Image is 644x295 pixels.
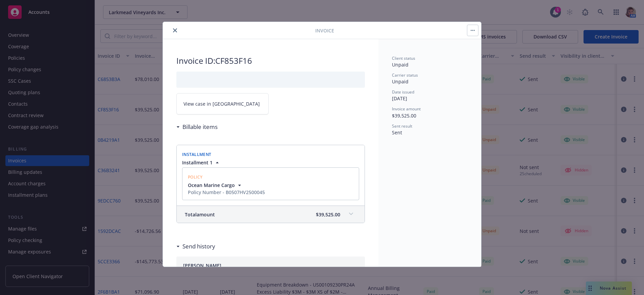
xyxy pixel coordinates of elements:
[177,206,365,223] div: Totalamount$39,525.00
[392,123,412,129] span: Sent result
[392,61,408,68] span: Unpaid
[188,174,203,180] span: Policy
[182,159,213,166] span: Installment 1
[392,106,421,112] span: Invoice amount
[183,262,221,269] span: [PERSON_NAME]
[392,72,418,78] span: Carrier status
[392,112,416,119] span: $39,525.00
[183,100,260,107] span: View case in [GEOGRAPHIC_DATA]
[392,95,407,102] span: [DATE]
[188,189,265,196] div: Policy Number - B0507HV2500045
[315,27,334,34] span: Invoice
[188,182,265,189] button: Ocean Marine Cargo
[392,78,408,85] span: Unpaid
[182,159,221,166] button: Installment 1
[392,89,414,95] span: Date issued
[182,123,218,131] h3: Billable items
[176,242,215,251] div: Send history
[182,152,211,157] span: Installment
[176,123,218,131] div: Billable items
[176,55,365,66] h2: Invoice ID: CF853F16
[183,262,262,269] button: [PERSON_NAME]
[185,211,215,218] span: Total amount
[392,55,415,61] span: Client status
[316,211,340,218] span: $39,525.00
[392,129,402,136] span: Sent
[176,93,269,114] a: View case in [GEOGRAPHIC_DATA]
[171,26,179,34] button: close
[182,242,215,251] h3: Send history
[188,182,235,189] span: Ocean Marine Cargo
